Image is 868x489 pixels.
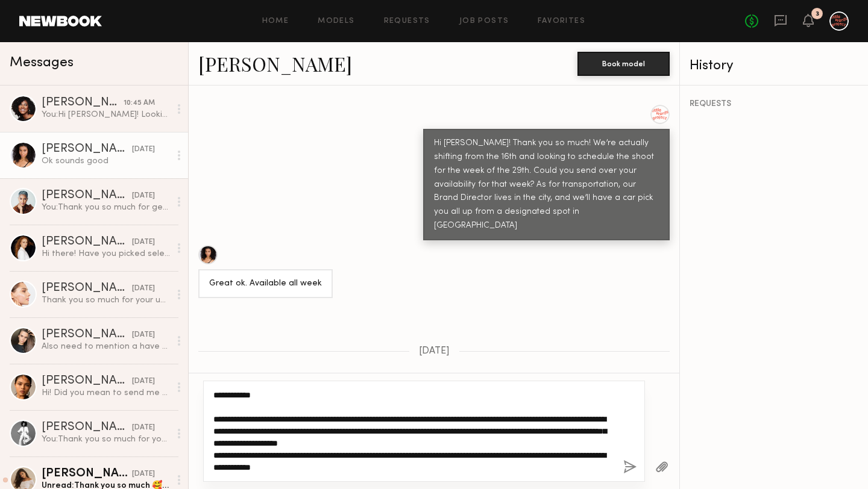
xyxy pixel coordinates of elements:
[42,155,170,167] div: Ok sounds good
[459,17,509,25] a: Job Posts
[577,58,670,68] a: Book model
[10,56,74,70] span: Messages
[42,236,132,248] div: [PERSON_NAME]
[132,283,155,294] div: [DATE]
[419,346,450,357] span: [DATE]
[690,100,858,108] div: REQUESTS
[124,98,155,109] div: 10:45 AM
[42,468,132,480] div: [PERSON_NAME]
[42,202,170,213] div: You: Thank you so much for getting back to me! Totally understand where you’re coming from, and I...
[384,17,430,25] a: Requests
[42,248,170,260] div: Hi there! Have you picked selects for this project? I’m still held as an option and available [DATE]
[42,109,170,120] div: You: Hi [PERSON_NAME]! Looking forward to this [DATE] shoot. Here is the deck (please refer to th...
[132,190,155,202] div: [DATE]
[42,434,170,445] div: You: Thank you so much for your time!
[318,17,354,25] a: Models
[690,59,858,73] div: History
[132,144,155,155] div: [DATE]
[42,190,132,202] div: [PERSON_NAME]
[132,469,155,480] div: [DATE]
[42,387,170,399] div: Hi! Did you mean to send me a request ?
[538,17,585,25] a: Favorites
[42,294,170,306] div: Thank you so much for your understanding. Let’s keep in touch, and I wish you all the best of luc...
[132,329,155,341] div: [DATE]
[42,375,132,387] div: [PERSON_NAME]
[132,422,155,434] div: [DATE]
[132,376,155,387] div: [DATE]
[42,329,132,341] div: [PERSON_NAME]
[42,97,124,109] div: [PERSON_NAME]
[42,341,170,352] div: Also need to mention a have couple new tattoos on my arms, but they are small
[132,237,155,248] div: [DATE]
[434,137,659,234] div: Hi [PERSON_NAME]! Thank you so much! We’re actually shifting from the 16th and looking to schedul...
[42,143,132,155] div: [PERSON_NAME]
[42,422,132,434] div: [PERSON_NAME]
[262,17,289,25] a: Home
[198,51,352,76] a: [PERSON_NAME]
[209,277,322,291] div: Great ok. Available all week
[577,52,670,76] button: Book model
[42,282,132,294] div: [PERSON_NAME]
[816,11,819,17] div: 3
